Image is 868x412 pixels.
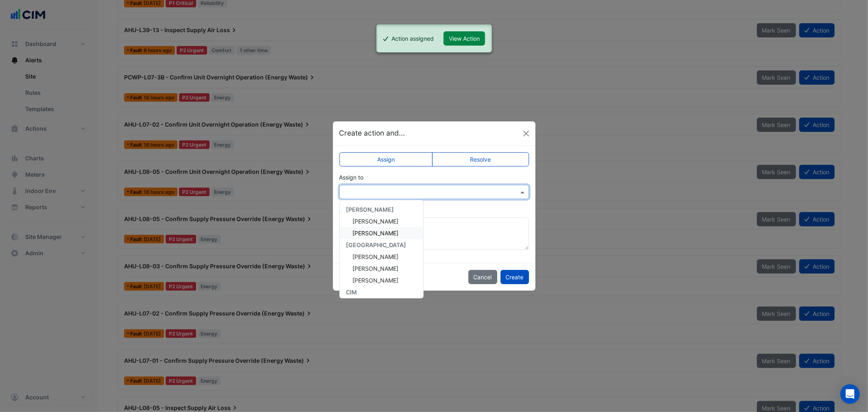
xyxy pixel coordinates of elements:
[353,218,399,225] span: [PERSON_NAME]
[501,270,529,284] button: Create
[346,289,357,296] span: CIM
[353,230,399,237] span: [PERSON_NAME]
[340,200,423,298] div: Options List
[391,34,434,43] div: Action assigned
[339,128,405,138] h5: Create action and...
[346,241,407,248] span: [GEOGRAPHIC_DATA]
[339,173,364,182] label: Assign to
[353,253,399,260] span: [PERSON_NAME]
[353,277,399,284] span: [PERSON_NAME]
[432,152,529,167] label: Resolve
[840,384,860,404] div: Open Intercom Messenger
[346,206,394,213] span: [PERSON_NAME]
[444,31,485,46] button: View Action
[339,152,433,167] label: Assign
[353,265,399,272] span: [PERSON_NAME]
[468,270,497,284] button: Cancel
[520,127,532,140] button: Close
